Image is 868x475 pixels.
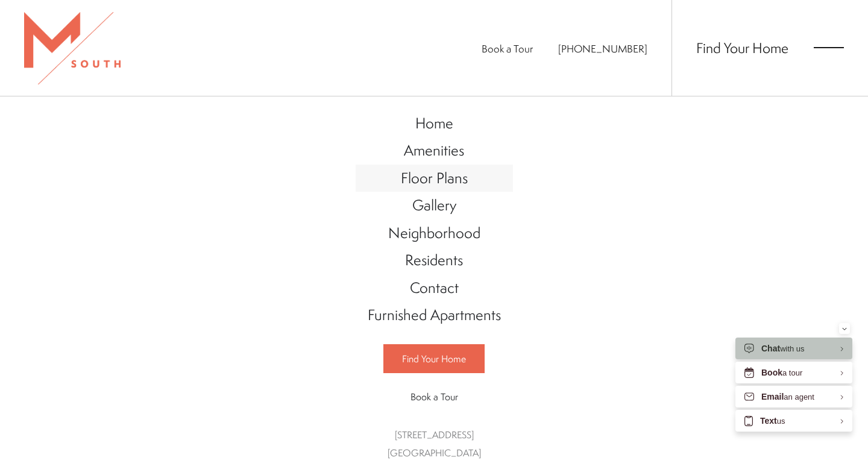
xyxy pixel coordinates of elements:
span: Gallery [412,195,456,215]
div: Main [356,98,513,474]
span: Book a Tour [410,390,458,403]
a: Call Us at 813-570-8014 [558,42,647,55]
a: Book a Tour [482,42,533,55]
a: Go to Floor Plans [356,165,513,192]
img: MSouth [24,12,121,84]
a: Go to Home [356,110,513,137]
a: Go to Residents [356,247,513,274]
span: Home [415,113,453,133]
button: Open Menu [814,42,844,53]
a: Go to Furnished Apartments (opens in a new tab) [356,301,513,329]
span: Furnished Apartments [368,304,501,325]
span: Floor Plans [401,168,468,188]
a: Go to Gallery [356,192,513,219]
span: Contact [410,277,459,298]
span: Amenities [404,140,464,160]
a: Go to Contact [356,274,513,302]
a: Get Directions to 5110 South Manhattan Avenue Tampa, FL 33611 [388,428,481,459]
span: Find Your Home [402,352,466,365]
a: Find Your Home [696,38,788,57]
span: Neighborhood [388,222,480,243]
a: Go to Amenities [356,137,513,165]
a: Go to Neighborhood [356,219,513,247]
a: Book a Tour [383,383,485,411]
span: [PHONE_NUMBER] [558,42,647,55]
span: Residents [405,250,463,270]
a: Find Your Home [383,344,485,373]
